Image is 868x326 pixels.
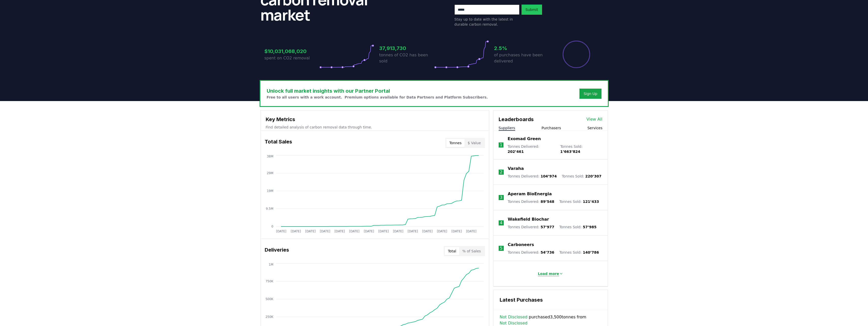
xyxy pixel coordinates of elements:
tspan: [DATE] [291,230,301,233]
p: Find detailed analysis of carbon removal data through time. [266,125,484,130]
p: 1 [500,142,502,148]
p: Tonnes Delivered : [508,224,554,230]
p: Stay up to date with the latest in durable carbon removal. [454,17,519,27]
h3: Latest Purchases [500,296,602,304]
p: spent on CO2 removal [264,55,319,61]
a: Aperam BioEnergia [508,191,552,197]
button: Total [445,247,459,255]
button: % of Sales [459,247,484,255]
button: Purchasers [542,125,561,131]
button: Submit [522,5,542,15]
h3: Key Metrics [266,116,484,123]
button: Load more [534,269,567,279]
tspan: 9.5M [266,207,273,210]
tspan: 19M [267,189,273,193]
p: 3 [500,194,502,201]
a: Varaha [508,166,524,172]
a: View All [587,116,603,122]
p: 4 [500,220,502,226]
h3: 2.5% [494,44,549,52]
span: 1’663’824 [560,150,580,154]
span: 220’307 [585,174,602,178]
a: Exomad Green [508,136,541,142]
h3: Total Sales [265,138,292,148]
span: 89’548 [541,200,554,204]
tspan: [DATE] [422,230,433,233]
p: Free to all users with a work account. Premium options available for Data Partners and Platform S... [267,95,488,100]
span: 104’974 [541,174,557,178]
tspan: 1M [269,263,273,266]
p: of purchases have been delivered [494,52,549,64]
span: 54’736 [541,250,554,254]
tspan: 38M [267,155,273,158]
tspan: 750K [265,280,274,283]
tspan: [DATE] [466,230,476,233]
a: Sign Up [583,91,597,96]
button: Sign Up [579,89,601,99]
p: tonnes of CO2 has been sold [379,52,434,64]
tspan: [DATE] [305,230,315,233]
p: Tonnes Delivered : [508,199,554,204]
h3: $10,031,068,020 [264,47,319,55]
h3: Deliveries [265,246,289,256]
p: Tonnes Sold : [559,250,599,255]
tspan: 0 [271,225,273,228]
p: Tonnes Delivered : [508,174,557,179]
button: Suppliers [499,125,515,131]
p: 5 [500,245,502,251]
tspan: [DATE] [320,230,330,233]
h3: Unlock full market insights with our Partner Portal [267,87,488,95]
a: Carboneers [508,242,534,248]
button: $ Value [465,139,484,147]
tspan: [DATE] [276,230,286,233]
tspan: [DATE] [451,230,462,233]
p: Tonnes Delivered : [508,144,555,154]
tspan: [DATE] [378,230,389,233]
tspan: 500K [265,297,274,301]
tspan: 29M [267,171,273,175]
tspan: 250K [265,315,274,319]
span: 121’433 [583,200,599,204]
button: Tonnes [446,139,465,147]
span: 202’461 [508,150,524,154]
p: Tonnes Sold : [559,224,596,230]
span: 57’977 [541,225,554,229]
button: Services [587,125,602,131]
span: 57’985 [583,225,596,229]
a: Wakefield Biochar [508,216,549,222]
div: Percentage of sales delivered [562,40,591,69]
p: Load more [538,271,559,276]
p: Tonnes Sold : [562,174,602,179]
tspan: [DATE] [364,230,374,233]
tspan: [DATE] [349,230,359,233]
tspan: [DATE] [334,230,345,233]
p: Tonnes Sold : [560,144,602,154]
p: Tonnes Delivered : [508,250,554,255]
a: Not Disclosed [500,314,528,320]
p: 2 [500,169,502,175]
tspan: [DATE] [437,230,447,233]
tspan: [DATE] [407,230,418,233]
h3: Leaderboards [499,116,534,123]
p: Tonnes Sold : [559,199,599,204]
tspan: [DATE] [393,230,403,233]
h3: 37,913,730 [379,44,434,52]
span: 140’786 [583,250,599,254]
